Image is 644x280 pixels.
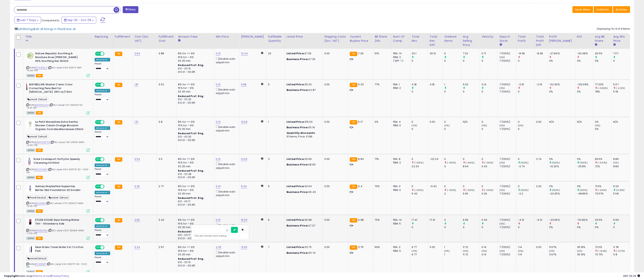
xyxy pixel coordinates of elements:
[577,157,593,161] div: 0%
[393,83,407,86] div: FBA: 1
[430,120,439,124] div: 0.00
[577,83,593,86] div: -120.99%
[287,135,320,138] div: 10 Items, Price: £1.86
[134,218,140,222] a: 2.60
[216,162,236,170] div: Disable auto adjust min
[393,35,408,43] div: Num of Comp.
[104,52,110,55] span: OFF
[324,120,345,124] div: 0.00
[536,83,544,86] div: -2.19
[536,35,546,47] div: Total Profit Diff.
[178,35,212,39] div: Amazon Fees
[595,52,611,55] div: 26.5%
[350,120,357,124] small: FBA
[595,120,611,124] div: 0%
[552,161,560,164] small: (100%)
[499,87,505,90] small: (0%)
[26,74,35,77] span: All listings currently available for purchase on Amazon
[95,120,100,124] span: ON
[261,157,263,160] i: Calculated using Dynamic Max Price.
[375,35,390,43] div: BB Share 24h.
[482,83,498,86] div: 0.14
[95,126,110,130] div: Amazon AI *
[577,59,593,63] div: 0%
[430,52,439,55] div: 30.10
[613,52,630,55] div: 7.07
[178,101,211,105] div: £10.01 - £10.85
[178,165,211,168] div: £0.25 min
[447,161,456,164] small: (-100%)
[613,6,630,13] button: Actions
[26,120,90,152] div: ASIN:
[34,262,46,266] a: B07J1Q1M1T
[216,87,236,95] div: Disable auto adjust min
[134,245,140,249] a: 3.24
[393,157,407,161] div: FBA: 8
[287,126,320,129] div: £5.19
[34,66,47,69] a: B07KLRQLL2
[499,43,502,47] small: Days In Stock.
[178,124,211,127] div: 15% for > £10
[499,59,516,63] div: 7 (100%)
[412,124,417,127] small: (0%)
[324,157,345,161] div: 0.00
[444,124,450,127] small: (0%)
[268,35,283,43] div: Fulfillable Quantity
[95,62,110,71] div: Preset:
[36,74,43,77] span: FBA
[465,161,475,164] small: (-100%)
[463,90,480,93] div: 0
[158,52,173,55] div: 3.88
[42,18,60,22] span: Compared to:
[358,83,364,86] span: 5.33
[482,120,498,124] div: 0
[549,83,575,86] div: -52.39%
[26,83,28,91] img: 31455-PkD0L._SL40_.jpg
[549,165,575,168] div: -12.26%
[104,158,110,161] span: OFF
[178,83,211,86] div: 8% for <= £10
[178,94,204,98] b: Reduced Prof. Rng.
[518,124,524,127] small: (0%)
[95,35,112,39] div: Repricing
[499,90,516,93] div: 7 (100%)
[178,120,211,124] div: 8% for <= £10
[216,245,221,249] a: 2.05
[597,161,607,164] small: (-3.47%)
[178,127,211,131] div: £0.25 min
[178,161,211,164] div: 15% for > £10
[444,127,461,131] div: 0
[158,157,173,161] div: 3.5
[67,18,91,22] span: Sep-30 - Oct-06
[595,157,611,161] div: 69.5%
[463,35,478,47] div: Avg Selling Price
[549,120,572,124] div: N/A
[34,103,49,107] a: B06XDZZJ2H
[430,157,439,161] div: -22.34
[241,120,247,124] a: 13.69
[26,111,35,115] span: All listings currently available for purchase on Amazon
[241,35,265,39] div: [PERSON_NAME]
[34,229,48,232] a: B01565VAOI
[14,17,41,23] button: Last 7 Days
[134,83,138,87] a: 1.81
[549,157,575,161] div: 0%
[241,184,247,188] a: 9.44
[595,83,611,86] div: 77.33%
[178,86,211,90] div: 15% for > £10
[104,120,110,124] span: OFF
[482,157,498,161] div: 0
[549,35,574,43] div: Profit [PERSON_NAME]
[393,161,407,164] div: FBM: 2
[216,125,236,132] div: Disable auto adjust min
[287,83,305,86] b: Listed Price:
[34,202,46,205] a: B00JVO111I
[482,35,496,39] div: Velocity
[412,120,428,124] div: 0
[393,86,407,90] div: FBM: 2
[482,124,487,127] small: (0%)
[577,120,590,124] div: N/A
[414,161,424,164] small: (-100%)
[34,157,82,166] b: Kose Cosmeport Softymo Speedy Cleansing Oil 60ml
[412,165,428,168] div: 22.34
